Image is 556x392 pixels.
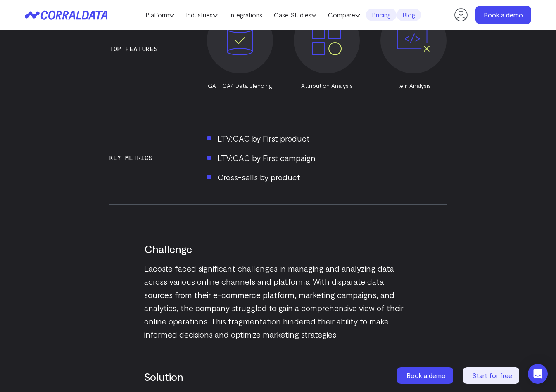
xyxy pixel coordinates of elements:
a: Blog [397,9,421,21]
li: Cross-sells by product [207,170,447,184]
li: LTV:CAC by First campaign [207,151,447,164]
p: Item Analysis [380,82,447,90]
span: Book a demo [406,371,446,379]
a: Case Studies [268,9,322,21]
a: Integrations [223,9,268,21]
p: Attribution Analysis [294,82,360,90]
a: Book a demo [397,367,455,384]
h2: Solution [144,370,412,383]
a: Book a demo [475,6,531,24]
p: GA + GA4 Data Blending [207,82,273,90]
a: Platform [140,9,180,21]
h3: Key Metrics [109,154,152,161]
div: Open Intercom Messenger [528,364,548,384]
span: Start for free [472,371,512,379]
p: Lacoste faced significant challenges in managing and analyzing data across various online channel... [144,262,412,341]
a: Industries [180,9,223,21]
h3: Top Features [109,45,158,52]
h2: Challenge [144,242,412,255]
a: Pricing [366,9,397,21]
li: LTV:CAC by First product [207,132,447,145]
a: Compare [322,9,366,21]
a: Start for free [463,367,521,384]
